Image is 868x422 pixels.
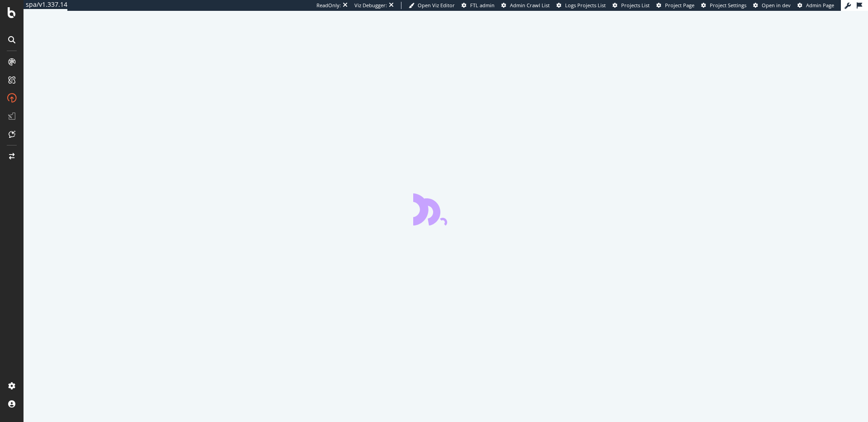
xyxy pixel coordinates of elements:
[762,2,791,9] span: Open in dev
[354,2,387,9] div: Viz Debugger:
[413,193,478,225] div: animation
[656,2,694,9] a: Project Page
[613,2,650,9] a: Projects List
[621,2,650,9] span: Projects List
[701,2,746,9] a: Project Settings
[462,2,495,9] a: FTL admin
[806,2,834,9] span: Admin Page
[510,2,550,9] span: Admin Crawl List
[409,2,455,9] a: Open Viz Editor
[710,2,746,9] span: Project Settings
[565,2,606,9] span: Logs Projects List
[316,2,341,9] div: ReadOnly:
[797,2,834,9] a: Admin Page
[418,2,455,9] span: Open Viz Editor
[501,2,550,9] a: Admin Crawl List
[753,2,791,9] a: Open in dev
[470,2,495,9] span: FTL admin
[557,2,606,9] a: Logs Projects List
[665,2,694,9] span: Project Page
